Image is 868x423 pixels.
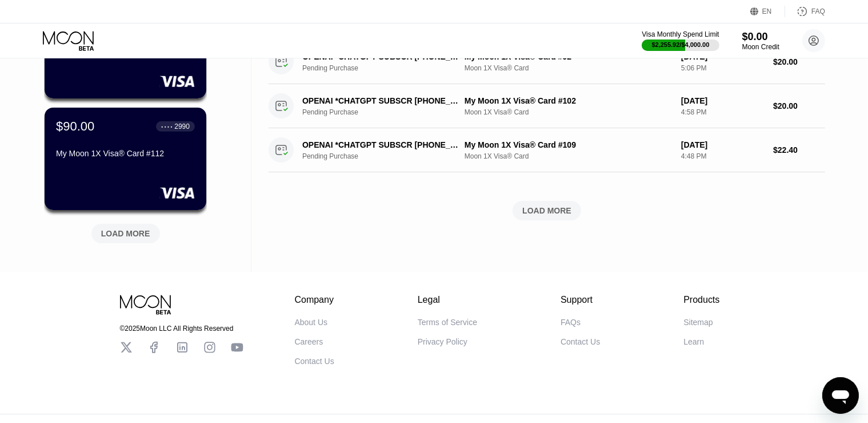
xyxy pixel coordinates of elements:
[811,7,825,15] div: FAQ
[295,295,334,305] div: Company
[561,295,600,305] div: Support
[418,318,477,327] div: Terms of Service
[295,357,334,366] div: Contact Us
[174,122,190,131] div: 2990
[465,152,672,160] div: Moon 1X Visa® Card
[750,6,785,17] div: EN
[681,140,764,149] div: [DATE]
[45,108,206,210] div: $90.00● ● ● ●2990My Moon 1X Visa® Card #112
[642,30,719,38] div: Visa Monthly Spend Limit
[681,152,764,160] div: 4:48 PM
[652,41,710,48] div: $2,255.92 / $4,000.00
[269,40,825,84] div: OPENAI *CHATGPT SUBSCR [PHONE_NUMBER] USPending PurchaseMy Moon 1X Visa® Card #92Moon 1X Visa® Ca...
[302,96,459,105] div: OPENAI *CHATGPT SUBSCR [PHONE_NUMBER] US
[773,145,825,155] div: $22.40
[742,31,779,51] div: $0.00Moon Credit
[561,337,600,346] div: Contact Us
[302,152,470,160] div: Pending Purchase
[120,325,243,333] div: © 2025 Moon LLC All Rights Reserved
[522,205,571,216] div: LOAD MORE
[683,337,704,346] div: Learn
[269,128,825,172] div: OPENAI *CHATGPT SUBSCR [PHONE_NUMBER] USPending PurchaseMy Moon 1X Visa® Card #109Moon 1X Visa® C...
[295,318,328,327] div: About Us
[83,219,169,243] div: LOAD MORE
[269,201,825,220] div: LOAD MORE
[822,377,859,414] iframe: Кнопка запуска окна обмена сообщениями
[561,318,581,327] div: FAQs
[683,295,719,305] div: Products
[418,337,467,346] div: Privacy Policy
[465,64,672,72] div: Moon 1X Visa® Card
[465,96,672,105] div: My Moon 1X Visa® Card #102
[773,101,825,110] div: $20.00
[785,6,825,17] div: FAQ
[269,84,825,128] div: OPENAI *CHATGPT SUBSCR [PHONE_NUMBER] USPending PurchaseMy Moon 1X Visa® Card #102Moon 1X Visa® C...
[295,337,323,346] div: Careers
[56,119,94,134] div: $90.00
[302,140,459,149] div: OPENAI *CHATGPT SUBSCR [PHONE_NUMBER] US
[683,318,713,327] div: Sitemap
[465,108,672,116] div: Moon 1X Visa® Card
[742,31,779,43] div: $0.00
[302,108,470,116] div: Pending Purchase
[418,295,477,305] div: Legal
[773,57,825,66] div: $20.00
[101,228,150,239] div: LOAD MORE
[161,125,173,128] div: ● ● ● ●
[642,30,719,51] div: Visa Monthly Spend Limit$2,255.92/$4,000.00
[742,43,779,51] div: Moon Credit
[465,140,672,149] div: My Moon 1X Visa® Card #109
[681,96,764,105] div: [DATE]
[681,64,764,72] div: 5:06 PM
[302,64,470,72] div: Pending Purchase
[681,108,764,116] div: 4:58 PM
[762,7,772,15] div: EN
[56,149,195,158] div: My Moon 1X Visa® Card #112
